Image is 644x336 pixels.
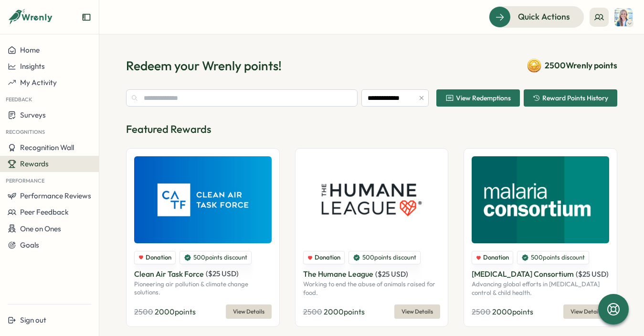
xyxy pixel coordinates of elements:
p: The Humane League [303,268,373,280]
span: ( $ 25 USD ) [375,270,408,279]
span: ( $ 25 USD ) [206,269,239,278]
div: 500 points discount [348,251,421,264]
button: View Redemptions [436,89,520,107]
span: 2000 points [155,307,196,316]
p: Featured Rewards [126,122,617,137]
span: View Details [401,305,433,318]
span: Performance Reviews [20,191,91,200]
span: Reward Points History [542,95,608,101]
span: My Activity [20,78,57,87]
span: 2500 [303,307,322,316]
span: Donation [483,253,509,262]
span: Donation [146,253,171,262]
p: Pioneering air pollution & climate change solutions. [134,280,272,297]
span: 2500 [472,307,491,316]
span: Goals [20,240,39,249]
p: [MEDICAL_DATA] Consortium [472,268,574,280]
p: Advancing global efforts in [MEDICAL_DATA] control & child health. [472,280,609,297]
span: Rewards [20,159,49,168]
span: 2500 Wrenly points [545,59,617,72]
div: 500 points discount [517,251,589,264]
span: Recognition Wall [20,143,74,152]
span: Peer Feedback [20,207,69,217]
img: Malaria Consortium [472,156,609,243]
span: 2500 [134,307,153,316]
span: Quick Actions [518,11,570,23]
button: View Details [394,304,440,319]
span: Insights [20,62,45,71]
span: Surveys [20,110,46,119]
span: Home [20,45,40,54]
button: Quick Actions [489,6,584,27]
span: View Redemptions [456,95,511,101]
span: One on Ones [20,224,61,233]
button: Expand sidebar [82,12,91,22]
button: View Details [563,304,609,319]
button: Reward Points History [524,89,617,107]
div: 500 points discount [179,251,252,264]
span: 2000 points [492,307,533,316]
span: Sign out [20,315,46,325]
span: View Details [233,305,264,318]
img: Bonnie Goode [614,8,633,26]
span: 2000 points [324,307,365,316]
button: View Details [226,304,272,319]
span: ( $ 25 USD ) [576,270,609,279]
span: Donation [315,253,340,262]
img: Clean Air Task Force [134,156,272,243]
p: Clean Air Task Force [134,268,204,280]
img: The Humane League [303,156,441,243]
h1: Redeem your Wrenly points! [126,57,282,74]
p: Working to end the abuse of animals raised for food. [303,280,441,297]
span: View Details [570,305,602,318]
